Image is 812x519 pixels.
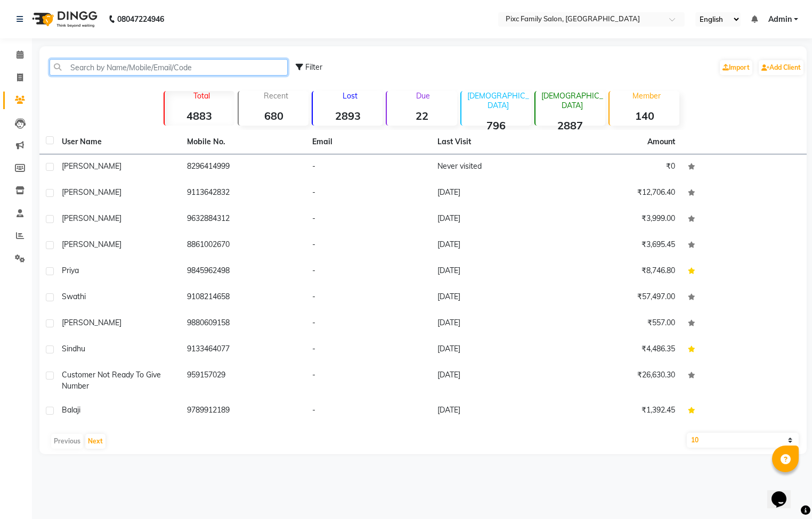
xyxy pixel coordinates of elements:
span: Swathi [62,292,86,301]
p: [DEMOGRAPHIC_DATA] [466,91,531,110]
td: 8296414999 [181,154,306,180]
td: ₹0 [556,154,681,180]
td: - [306,398,431,424]
td: 9108214658 [181,285,306,311]
p: Total [169,91,234,101]
td: - [306,285,431,311]
td: [DATE] [431,398,556,424]
p: [DEMOGRAPHIC_DATA] [540,91,605,110]
a: Import [720,60,752,75]
td: 8861002670 [181,233,306,259]
td: - [306,180,431,207]
strong: 2887 [535,119,605,132]
span: [PERSON_NAME] [62,213,121,223]
td: ₹557.00 [556,311,681,337]
p: Lost [317,91,383,101]
td: Never visited [431,154,556,180]
th: Last Visit [431,130,556,154]
strong: 680 [239,109,308,122]
img: logo [27,4,100,34]
td: ₹26,630.30 [556,363,681,398]
td: - [306,154,431,180]
span: [PERSON_NAME] [62,187,121,197]
td: 959157029 [181,363,306,398]
p: Member [614,91,679,101]
th: Mobile No. [181,130,306,154]
td: ₹57,497.00 [556,285,681,311]
span: Filter [305,62,322,72]
td: - [306,363,431,398]
strong: 4883 [165,109,234,122]
span: Balaji [62,405,80,415]
td: - [306,337,431,363]
td: 9133464077 [181,337,306,363]
p: Due [389,91,457,101]
span: Sindhu [62,344,85,353]
strong: 796 [461,119,531,132]
th: User Name [55,130,181,154]
td: [DATE] [431,207,556,233]
td: [DATE] [431,259,556,285]
iframe: chat widget [767,476,801,508]
td: ₹8,746.80 [556,259,681,285]
strong: 2893 [313,109,383,122]
td: [DATE] [431,363,556,398]
strong: 140 [610,109,679,122]
span: [PERSON_NAME] [62,161,121,171]
td: ₹4,486.35 [556,337,681,363]
th: Email [306,130,431,154]
td: - [306,259,431,285]
td: [DATE] [431,180,556,207]
input: Search by Name/Mobile/Email/Code [50,59,288,76]
th: Amount [641,130,681,154]
td: 9880609158 [181,311,306,337]
td: [DATE] [431,311,556,337]
a: Add Client [759,60,803,75]
td: 9113642832 [181,180,306,207]
td: - [306,207,431,233]
td: [DATE] [431,337,556,363]
td: ₹3,695.45 [556,233,681,259]
td: 9632884312 [181,207,306,233]
span: [PERSON_NAME] [62,318,121,327]
td: ₹3,999.00 [556,207,681,233]
span: [PERSON_NAME] [62,240,121,249]
td: 9789912189 [181,398,306,424]
td: - [306,311,431,337]
p: Recent [243,91,308,101]
td: [DATE] [431,285,556,311]
span: Admin [768,14,792,25]
td: - [306,233,431,259]
span: Priya [62,266,79,275]
b: 08047224946 [117,4,164,34]
td: ₹1,392.45 [556,398,681,424]
td: [DATE] [431,233,556,259]
span: Customer Not Ready To give Number [62,370,161,391]
td: 9845962498 [181,259,306,285]
td: ₹12,706.40 [556,180,681,207]
strong: 22 [387,109,457,122]
button: Next [85,434,105,449]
